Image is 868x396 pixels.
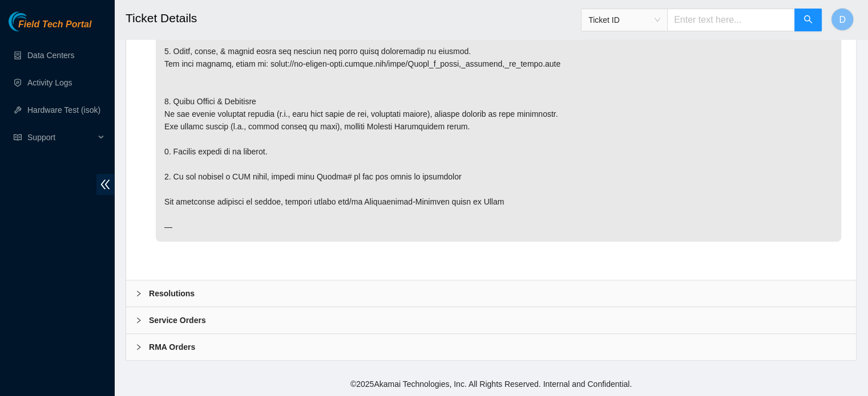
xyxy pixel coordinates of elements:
b: Service Orders [149,314,206,326]
span: right [135,344,142,350]
button: D [831,8,854,31]
a: Akamai TechnologiesField Tech Portal [9,21,91,35]
span: read [14,133,22,141]
div: Service Orders [126,307,856,333]
div: RMA Orders [126,334,856,360]
a: Activity Logs [27,78,72,87]
span: Support [27,126,95,149]
span: search [804,15,813,26]
input: Enter text here... [667,9,795,31]
a: Data Centers [27,51,74,60]
a: Hardware Test (isok) [27,105,100,115]
span: Ticket ID [588,11,660,28]
div: Resolutions [126,280,856,307]
img: Akamai Technologies [9,11,58,31]
b: RMA Orders [149,341,195,353]
span: D [839,13,846,27]
footer: © 2025 Akamai Technologies, Inc. All Rights Reserved. Internal and Confidential. [114,372,868,396]
span: right [135,317,142,324]
span: right [135,290,142,297]
b: Resolutions [149,287,195,300]
button: search [794,9,822,31]
span: Field Tech Portal [18,19,91,30]
span: double-left [96,174,114,195]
